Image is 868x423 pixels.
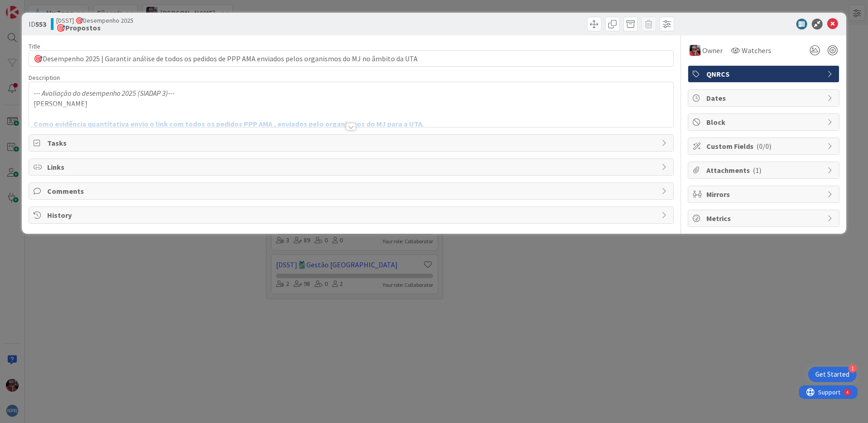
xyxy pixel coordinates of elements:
div: Get Started [815,370,849,379]
span: Tasks [47,138,657,148]
b: 553 [35,20,46,29]
span: Support [19,1,41,12]
span: ( 1 ) [753,166,761,175]
div: Open Get Started checklist, remaining modules: 1 [808,367,857,382]
span: QNRCS [706,69,823,79]
span: Dates [706,93,823,103]
span: Mirrors [706,189,823,200]
span: ID [29,19,46,30]
em: --- Avaliação do desempenho 2025 (SIADAP 3)--- [34,89,175,98]
span: ( 0/0 ) [756,142,771,151]
img: PF [690,45,700,56]
span: Owner [702,45,723,56]
span: Block [706,117,823,128]
b: 🎯Propostos [56,24,133,31]
div: 1 [848,364,857,373]
span: Custom Fields [706,141,823,152]
span: Watchers [742,45,771,56]
span: Comments [47,186,657,197]
p: [PERSON_NAME] [34,98,669,109]
span: Metrics [706,213,823,224]
input: type card name here... [29,50,674,67]
span: Attachments [706,165,823,176]
span: [DSST] 🎯Desempenho 2025 [56,17,133,24]
span: Description [29,74,60,82]
div: 4 [47,4,49,11]
label: Title [29,42,40,50]
span: History [47,210,657,221]
span: Links [47,162,657,172]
